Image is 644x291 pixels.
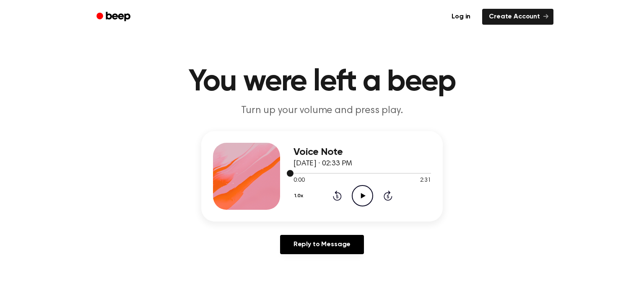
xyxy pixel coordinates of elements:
span: 2:31 [420,176,431,185]
span: [DATE] · 02:33 PM [293,160,352,167]
button: 1.0x [293,189,306,203]
p: Turn up your volume and press play. [161,104,483,118]
a: Log in [445,9,477,25]
a: Create Account [482,9,553,25]
h3: Voice Note [293,147,431,158]
a: Beep [91,9,138,25]
h1: You were left a beep [107,67,537,97]
span: 0:00 [293,176,304,185]
a: Reply to Message [280,235,364,254]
